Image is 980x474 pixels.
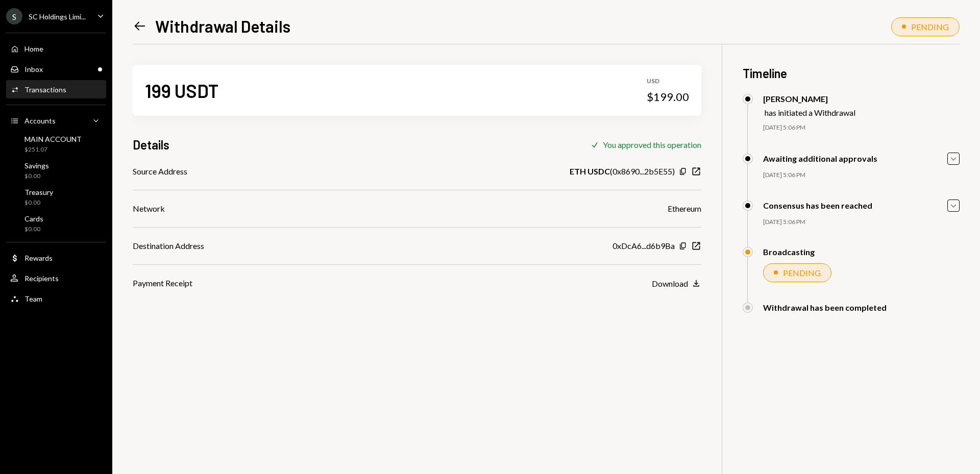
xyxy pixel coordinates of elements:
[6,289,106,308] a: Team
[24,294,42,303] div: Team
[6,211,106,236] a: Cards$0.00
[24,172,49,181] div: $0.00
[145,79,218,102] div: 199 USDT
[570,165,610,178] b: ETH USDC
[24,214,43,223] div: Cards
[652,279,688,288] div: Download
[133,136,169,153] h3: Details
[24,188,53,196] div: Treasury
[155,16,290,36] h1: Withdrawal Details
[570,165,675,178] div: ( 0x8690...2b5E55 )
[6,39,106,58] a: Home
[24,198,53,207] div: $0.00
[647,90,689,104] div: $199.00
[133,165,187,178] div: Source Address
[763,303,887,312] div: Withdrawal has been completed
[647,77,689,86] div: USD
[763,247,815,257] div: Broadcasting
[6,80,106,98] a: Transactions
[24,274,59,283] div: Recipients
[603,140,701,149] div: You approved this operation
[6,60,106,78] a: Inbox
[763,171,960,180] div: [DATE] 5:06 PM
[6,132,106,156] a: MAIN ACCOUNT$251.07
[911,22,949,32] div: PENDING
[6,158,106,183] a: Savings$0.00
[6,248,106,267] a: Rewards
[133,240,204,252] div: Destination Address
[24,116,56,125] div: Accounts
[24,85,66,94] div: Transactions
[24,145,82,154] div: $251.07
[668,203,701,215] div: Ethereum
[783,268,821,278] div: PENDING
[24,254,53,262] div: Rewards
[29,12,86,21] div: SC Holdings Limi...
[763,154,877,163] div: Awaiting additional approvals
[765,108,855,117] div: has initiated a Withdrawal
[6,111,106,130] a: Accounts
[6,185,106,209] a: Treasury$0.00
[763,123,960,132] div: [DATE] 5:06 PM
[763,201,872,210] div: Consensus has been reached
[612,240,675,252] div: 0xDcA6...d6b9Ba
[24,161,49,170] div: Savings
[133,277,192,289] div: Payment Receipt
[763,218,960,227] div: [DATE] 5:06 PM
[24,135,82,143] div: MAIN ACCOUNT
[133,203,165,215] div: Network
[652,278,701,289] button: Download
[24,225,43,234] div: $0.00
[24,44,43,53] div: Home
[6,269,106,287] a: Recipients
[6,8,22,24] div: S
[24,65,43,73] div: Inbox
[763,94,855,104] div: [PERSON_NAME]
[743,65,960,82] h3: Timeline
